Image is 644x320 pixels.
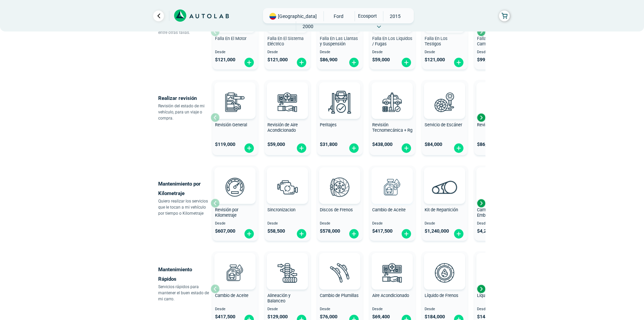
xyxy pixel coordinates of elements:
button: Discos de Frenos Desde $578,000 [317,166,363,241]
img: AD0BCuuxAAAAAElFTkSuQmCC [277,254,297,275]
button: Servicio de Escáner $84,000 [422,80,468,155]
span: $ 119,000 [215,142,235,147]
span: Falla En El Motor [215,36,246,41]
img: AD0BCuuxAAAAAElFTkSuQmCC [330,254,350,275]
img: fi_plus-circle2.svg [401,143,412,153]
span: 2015 [383,11,407,21]
span: $ 59,000 [372,57,390,63]
span: Desde [477,221,517,226]
img: fi_plus-circle2.svg [244,143,255,153]
img: AD0BCuuxAAAAAElFTkSuQmCC [330,169,350,189]
img: revision_general-v3.svg [220,87,250,117]
img: AD0BCuuxAAAAAElFTkSuQmCC [382,84,402,104]
img: fi_plus-circle2.svg [244,57,255,68]
span: Kit de Repartición [425,207,458,212]
img: AD0BCuuxAAAAAElFTkSuQmCC [277,169,297,189]
img: sincronizacion-v3.svg [272,172,302,202]
span: Líquido Refrigerante [477,293,515,298]
span: $ 59,000 [267,142,285,147]
button: Kit de Repartición Desde $1,240,000 [422,166,468,241]
span: Discos de Frenos [320,207,353,212]
span: Revisión Tecnomecánica + Rg [372,122,412,133]
p: Mantenimiento por Kilometraje [158,179,211,198]
div: Next slide [476,284,486,294]
span: Desde [425,307,465,312]
button: Revisión Tecnomecánica + Rg $438,000 [369,80,415,155]
span: Falla En Los Liquidos / Fugas [372,36,412,47]
img: AD0BCuuxAAAAAElFTkSuQmCC [225,84,245,104]
p: Realizar revisión [158,93,211,103]
a: Ir al paso anterior [153,10,164,21]
img: fi_plus-circle2.svg [453,143,464,153]
img: fi_plus-circle2.svg [296,143,307,153]
span: Desde [320,307,360,312]
p: Mantenimiento Rápidos [158,265,211,284]
img: fi_plus-circle2.svg [453,229,464,239]
span: $ 438,000 [372,142,392,147]
span: Peritajes [320,122,337,127]
span: $ 121,000 [425,57,445,63]
span: Servicio de Escáner [425,122,462,127]
span: $ 121,000 [267,57,288,63]
span: $ 1,240,000 [425,228,449,234]
button: Peritajes $31,800 [317,80,363,155]
img: correa_de_reparticion-v3.svg [432,180,457,194]
span: Desde [267,221,308,226]
span: Desde [215,50,255,55]
img: peritaje-v3.svg [325,87,355,117]
span: $ 99,000 [477,57,495,63]
div: Next slide [476,27,486,37]
span: Desde [215,307,255,312]
img: revision_tecno_mecanica-v3.svg [377,87,407,117]
img: fi_plus-circle2.svg [349,57,359,68]
span: $ 417,500 [215,314,235,320]
p: Servicios rápidos para mantener el buen estado de mi carro. [158,284,211,302]
img: plumillas-v3.svg [325,258,355,287]
img: fi_plus-circle2.svg [349,143,359,153]
img: escaner-v3.svg [430,87,459,117]
span: $ 4,210,000 [477,228,501,234]
span: Sincronizacion [267,207,295,212]
span: Falla En La Caja de Cambio [477,36,513,47]
span: Cambio de Aceite [215,293,248,298]
span: [GEOGRAPHIC_DATA] [278,13,317,20]
img: kit_de_embrague-v3.svg [482,172,512,202]
img: fi_plus-circle2.svg [296,229,307,239]
img: alineacion_y_balanceo-v3.svg [272,258,302,287]
button: Revisión por Kilometraje Desde $607,000 [212,166,258,241]
span: 2000 [296,21,320,31]
span: Desde [372,221,412,226]
span: Falla En Los Testigos [425,36,448,47]
div: Next slide [476,112,486,123]
span: Revisión de Aire Acondicionado [267,122,298,133]
img: AD0BCuuxAAAAAElFTkSuQmCC [434,169,455,189]
span: $ 31,800 [320,142,337,147]
img: AD0BCuuxAAAAAElFTkSuQmCC [277,84,297,104]
span: Falla En Las Llantas y Suspensión [320,36,358,47]
button: Revisión General $119,000 [212,80,258,155]
img: fi_plus-circle2.svg [453,57,464,68]
button: Revisión de Batería $86,900 [474,80,520,155]
img: fi_plus-circle2.svg [401,229,412,239]
span: $ 129,000 [267,314,288,320]
span: Desde [477,50,517,55]
span: Revisión por Kilometraje [215,207,238,218]
span: $ 578,000 [320,228,340,234]
img: aire_acondicionado-v3.svg [272,87,302,117]
span: Desde [372,50,412,55]
span: $ 86,900 [320,57,337,63]
span: $ 121,000 [215,57,235,63]
span: $ 184,000 [425,314,445,320]
img: AD0BCuuxAAAAAElFTkSuQmCC [225,254,245,275]
span: Falla En El Sistema Eléctrico [267,36,304,47]
img: fi_plus-circle2.svg [296,57,307,68]
span: Aire Acondicionado [372,293,409,298]
img: cambio_bateria-v3.svg [482,87,512,117]
span: Revisión de Batería [477,122,514,127]
span: $ 144,000 [477,314,497,320]
span: $ 69,400 [372,314,390,320]
img: liquido_frenos-v3.svg [430,258,459,287]
span: Desde [215,221,255,226]
div: Next slide [476,198,486,208]
img: AD0BCuuxAAAAAElFTkSuQmCC [382,169,402,189]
